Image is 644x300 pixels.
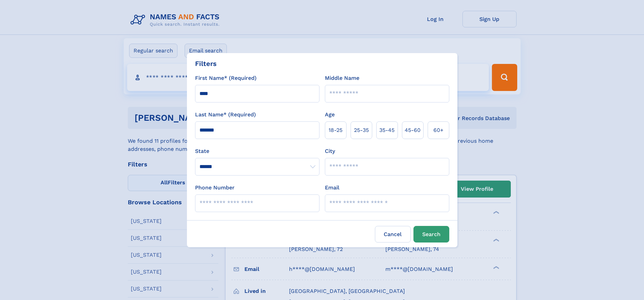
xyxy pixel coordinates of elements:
[195,184,235,192] label: Phone Number
[413,226,449,243] button: Search
[195,147,319,155] label: State
[325,147,335,155] label: City
[405,126,421,134] span: 45‑60
[354,126,369,134] span: 25‑35
[325,111,335,119] label: Age
[325,184,339,192] label: Email
[195,59,217,69] div: Filters
[433,126,444,134] span: 60+
[375,226,411,243] label: Cancel
[195,111,256,119] label: Last Name* (Required)
[195,74,257,82] label: First Name* (Required)
[329,126,342,134] span: 18‑25
[325,74,359,82] label: Middle Name
[379,126,395,134] span: 35‑45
